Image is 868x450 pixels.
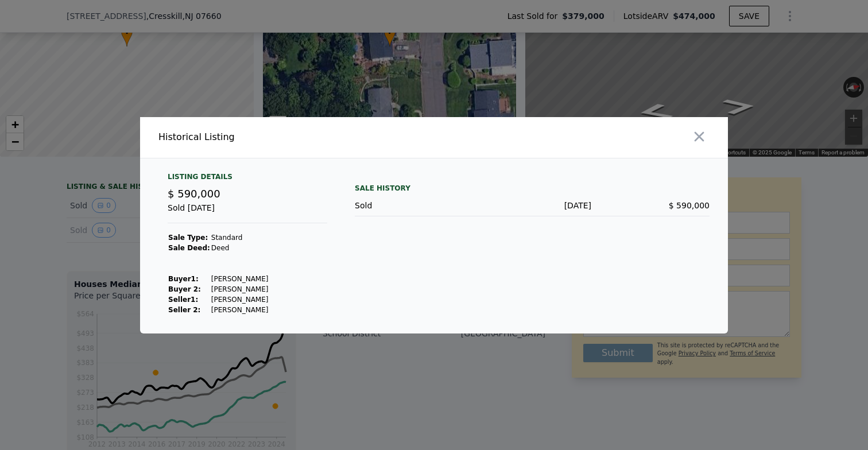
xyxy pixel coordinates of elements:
td: [PERSON_NAME] [211,294,269,305]
div: Sold [355,200,473,211]
div: Historical Listing [158,130,429,144]
td: Standard [211,232,269,243]
div: [DATE] [473,200,591,211]
strong: Buyer 1 : [168,275,199,283]
strong: Seller 2: [168,306,200,314]
strong: Sale Deed: [168,244,210,252]
td: [PERSON_NAME] [211,274,269,284]
span: $ 590,000 [168,188,220,200]
strong: Sale Type: [168,234,208,242]
strong: Buyer 2: [168,285,201,293]
td: [PERSON_NAME] [211,305,269,315]
td: Deed [211,243,269,253]
div: Sold [DATE] [168,202,327,223]
strong: Seller 1 : [168,296,198,304]
div: Sale History [355,181,710,195]
td: [PERSON_NAME] [211,284,269,294]
div: Listing Details [168,172,327,186]
span: $ 590,000 [669,201,710,210]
